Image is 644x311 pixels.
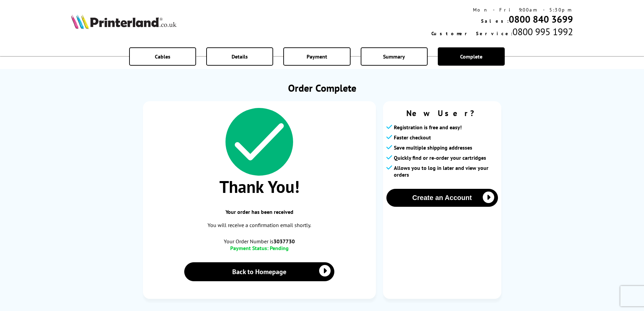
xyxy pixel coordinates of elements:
span: Sales: [481,18,509,24]
span: Pending [270,245,289,251]
span: Complete [460,53,482,60]
span: Faster checkout [394,134,431,141]
span: New User? [386,108,498,118]
span: Allows you to log in later and view your orders [394,164,498,178]
span: Your order has been received [150,208,369,215]
span: Thank You! [150,176,369,198]
b: 3037730 [273,238,295,245]
a: Back to Homepage [184,262,335,281]
span: Payment Status: [230,245,268,251]
span: Details [232,53,248,60]
h1: Order Complete [143,81,501,94]
img: Printerland Logo [71,14,176,29]
div: Mon - Fri 9:00am - 5:30pm [431,7,573,13]
span: Customer Service: [431,30,512,37]
span: Save multiple shipping addresses [394,144,472,151]
span: Payment [307,53,327,60]
span: Summary [383,53,405,60]
button: Create an Account [386,189,498,207]
span: Registration is free and easy! [394,124,462,131]
p: You will receive a confirmation email shortly. [150,221,369,230]
span: 0800 995 1992 [512,25,573,38]
a: 0800 840 3699 [509,13,573,25]
span: Quickly find or re-order your cartridges [394,154,486,161]
span: Your Order Number is [150,238,369,245]
span: Cables [155,53,170,60]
